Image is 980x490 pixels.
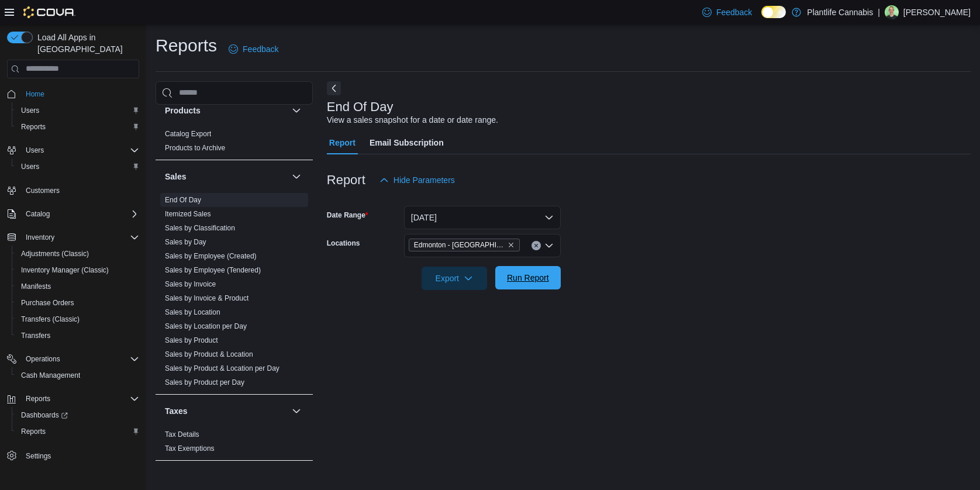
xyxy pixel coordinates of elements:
[26,394,50,403] span: Reports
[12,262,144,278] button: Inventory Manager (Classic)
[16,296,79,310] a: Purchase Orders
[21,87,139,101] span: Home
[878,5,880,19] p: |
[2,182,144,199] button: Customers
[21,449,56,463] a: Settings
[165,308,220,316] a: Sales by Location
[156,127,313,160] div: Products
[26,146,44,155] span: Users
[165,364,279,373] span: Sales by Product & Location per Day
[16,247,94,261] a: Adjustments (Classic)
[165,350,253,358] a: Sales by Product & Location
[165,265,261,275] span: Sales by Employee (Tendered)
[16,247,139,261] span: Adjustments (Classic)
[21,122,46,132] span: Reports
[404,206,561,229] button: [DATE]
[165,280,216,288] a: Sales by Invoice
[21,249,89,258] span: Adjustments (Classic)
[21,352,139,366] span: Operations
[165,336,218,344] a: Sales by Product
[698,1,757,24] a: Feedback
[289,170,303,184] button: Sales
[165,405,188,417] h3: Taxes
[165,336,218,345] span: Sales by Product
[12,407,144,423] a: Dashboards
[26,186,60,195] span: Customers
[289,404,303,418] button: Taxes
[12,119,144,135] button: Reports
[16,368,139,382] span: Cash Management
[26,451,51,461] span: Settings
[21,230,59,244] button: Inventory
[165,105,287,116] button: Products
[26,233,54,242] span: Inventory
[21,392,139,406] span: Reports
[21,352,65,366] button: Operations
[165,129,211,139] span: Catalog Export
[327,114,498,126] div: View a sales snapshot for a date or date range.
[165,322,247,330] a: Sales by Location per Day
[165,130,211,138] a: Catalog Export
[21,392,55,406] button: Reports
[165,251,257,261] span: Sales by Employee (Created)
[21,315,80,324] span: Transfers (Classic)
[16,329,139,343] span: Transfers
[165,364,279,372] a: Sales by Product & Location per Day
[165,224,235,232] a: Sales by Classification
[422,267,487,290] button: Export
[21,143,139,157] span: Users
[21,448,139,463] span: Settings
[327,81,341,95] button: Next
[165,378,244,387] span: Sales by Product per Day
[903,5,971,19] p: [PERSON_NAME]
[26,354,60,364] span: Operations
[21,427,46,436] span: Reports
[165,266,261,274] a: Sales by Employee (Tendered)
[165,210,211,218] a: Itemized Sales
[429,267,480,290] span: Export
[165,378,244,387] a: Sales by Product per Day
[21,184,64,198] a: Customers
[16,263,139,277] span: Inventory Manager (Classic)
[12,423,144,440] button: Reports
[885,5,899,19] div: Nolan Carter
[2,229,144,246] button: Inventory
[2,85,144,102] button: Home
[16,408,139,422] span: Dashboards
[327,100,394,114] h3: End Of Day
[165,308,220,317] span: Sales by Location
[12,102,144,119] button: Users
[716,6,752,18] span: Feedback
[16,120,50,134] a: Reports
[2,206,144,222] button: Catalog
[16,408,73,422] a: Dashboards
[16,425,139,439] span: Reports
[2,351,144,367] button: Operations
[289,103,303,118] button: Products
[21,207,54,221] button: Catalog
[165,252,257,260] a: Sales by Employee (Created)
[507,272,549,284] span: Run Report
[2,391,144,407] button: Reports
[12,367,144,384] button: Cash Management
[508,241,515,249] button: Remove Edmonton - Jagare Ridge from selection in this group
[21,230,139,244] span: Inventory
[16,160,139,174] span: Users
[156,427,313,460] div: Taxes
[16,312,139,326] span: Transfers (Classic)
[394,174,455,186] span: Hide Parameters
[165,294,249,302] a: Sales by Invoice & Product
[165,322,247,331] span: Sales by Location per Day
[165,237,206,247] span: Sales by Day
[16,279,56,294] a: Manifests
[165,143,225,153] span: Products to Archive
[165,196,201,204] a: End Of Day
[327,239,360,248] label: Locations
[165,430,199,439] a: Tax Details
[16,103,139,118] span: Users
[16,368,85,382] a: Cash Management
[12,295,144,311] button: Purchase Orders
[16,279,139,294] span: Manifests
[409,239,520,251] span: Edmonton - Jagare Ridge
